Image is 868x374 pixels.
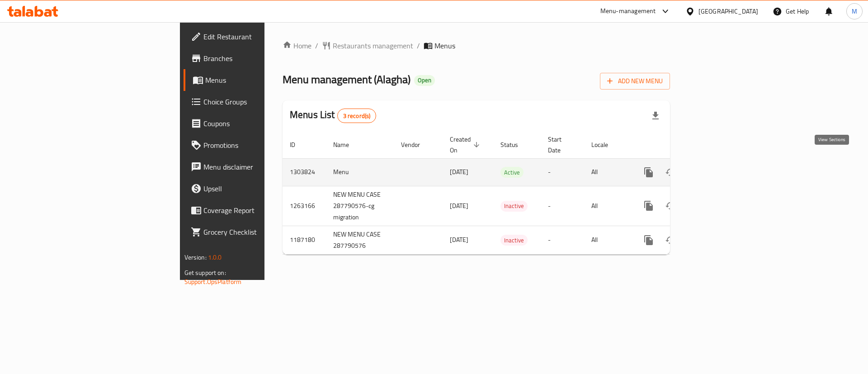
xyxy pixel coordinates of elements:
[584,158,631,186] td: All
[184,178,325,199] a: Upsell
[450,200,468,212] span: [DATE]
[184,251,207,263] span: Version:
[414,76,435,84] span: Open
[203,53,318,64] span: Branches
[500,167,524,178] span: Active
[500,167,524,178] div: Active
[660,195,681,217] button: Change Status
[414,75,435,86] div: Open
[638,161,660,183] button: more
[203,31,318,42] span: Edit Restaurant
[326,186,394,226] td: NEW MENU CASE 287790576-cg migration
[607,76,663,87] span: Add New Menu
[283,69,410,90] span: Menu management ( Alagha )
[326,226,394,254] td: NEW MENU CASE 287790576
[203,227,318,237] span: Grocery Checklist
[417,40,420,51] li: /
[401,139,432,150] span: Vendor
[500,139,530,150] span: Status
[645,105,666,127] div: Export file
[333,139,361,150] span: Name
[337,109,377,123] div: Total records count
[203,140,318,151] span: Promotions
[184,47,325,69] a: Branches
[184,26,325,47] a: Edit Restaurant
[184,113,325,134] a: Coupons
[184,199,325,221] a: Coverage Report
[184,156,325,178] a: Menu disclaimer
[184,69,325,91] a: Menus
[208,251,222,263] span: 1.0.0
[638,229,660,251] button: more
[434,40,455,51] span: Menus
[660,229,681,251] button: Change Status
[290,108,376,123] h2: Menus List
[660,161,681,183] button: Change Status
[591,139,620,150] span: Locale
[698,6,758,16] div: [GEOGRAPHIC_DATA]
[450,234,468,246] span: [DATE]
[500,201,528,212] div: Inactive
[333,40,413,51] span: Restaurants management
[203,161,318,172] span: Menu disclaimer
[600,73,670,90] button: Add New Menu
[600,6,656,17] div: Menu-management
[203,205,318,216] span: Coverage Report
[184,276,242,288] a: Support.OpsPlatform
[283,40,670,51] nav: breadcrumb
[584,226,631,254] td: All
[852,6,857,16] span: M
[326,158,394,186] td: Menu
[450,166,468,178] span: [DATE]
[203,96,318,107] span: Choice Groups
[450,134,482,156] span: Created On
[584,186,631,226] td: All
[203,183,318,194] span: Upsell
[205,75,318,85] span: Menus
[184,91,325,113] a: Choice Groups
[283,131,732,255] table: enhanced table
[338,112,376,120] span: 3 record(s)
[638,195,660,217] button: more
[500,235,528,246] span: Inactive
[203,118,318,129] span: Coupons
[541,158,584,186] td: -
[322,40,413,51] a: Restaurants management
[290,139,307,150] span: ID
[184,221,325,243] a: Grocery Checklist
[184,134,325,156] a: Promotions
[541,226,584,254] td: -
[500,201,528,211] span: Inactive
[548,134,573,156] span: Start Date
[541,186,584,226] td: -
[631,131,732,159] th: Actions
[500,235,528,246] div: Inactive
[184,267,226,279] span: Get support on:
